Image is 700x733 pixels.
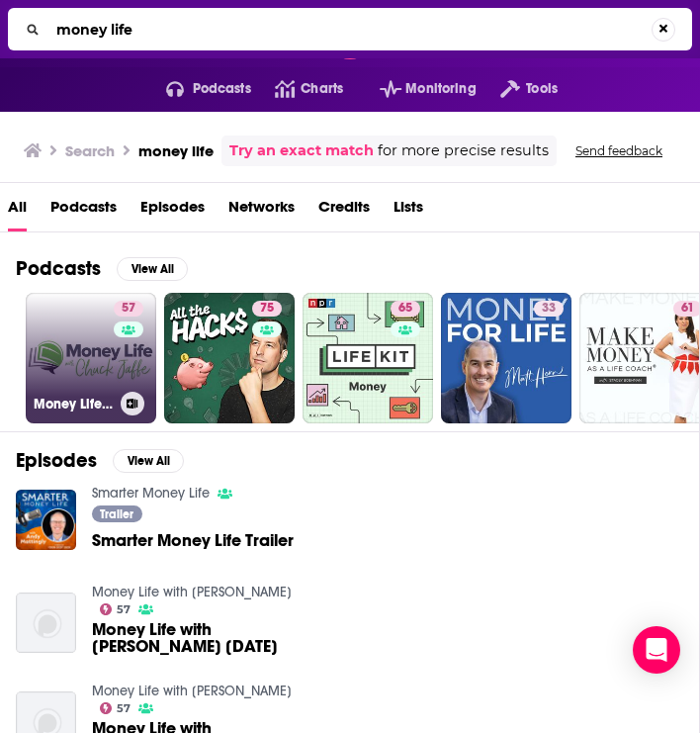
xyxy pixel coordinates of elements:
[193,75,251,103] span: Podcasts
[34,396,113,412] h3: Money Life with [PERSON_NAME]
[117,704,131,713] span: 57
[16,448,184,473] a: EpisodesView All
[48,14,652,46] input: Search...
[50,191,117,231] a: Podcasts
[16,490,76,550] img: Smarter Money Life Trailer
[16,448,97,473] h2: Episodes
[301,75,343,103] span: Charts
[113,449,184,473] button: View All
[229,139,374,162] a: Try an exact match
[569,142,668,159] button: Send feedback
[122,299,135,319] span: 57
[251,73,343,105] a: Charts
[65,141,115,160] h3: Search
[16,256,188,281] a: PodcastsView All
[138,141,214,160] h3: money life
[92,584,292,600] a: Money Life with Chuck Jaffe
[100,603,131,615] a: 57
[92,485,210,502] a: Smarter Money Life
[391,301,420,317] a: 65
[260,299,274,319] span: 75
[92,621,317,655] span: Money Life with [PERSON_NAME] [DATE]
[164,293,295,423] a: 75
[100,702,131,714] a: 57
[681,299,694,319] span: 61
[378,139,549,162] span: for more precise results
[100,508,133,520] span: Trailer
[228,191,295,231] a: Networks
[252,301,282,317] a: 75
[441,293,571,423] a: 33
[92,683,292,699] a: Money Life with Chuck Jaffe
[117,257,188,281] button: View All
[92,621,317,655] a: Money Life with Chuck Jaffe 07-27-17
[318,191,370,231] a: Credits
[534,301,564,317] a: 33
[114,301,143,317] a: 57
[633,626,680,674] div: Open Intercom Messenger
[26,293,156,423] a: 57Money Life with [PERSON_NAME]
[117,605,131,614] span: 57
[92,532,294,549] a: Smarter Money Life Trailer
[8,8,692,50] div: Search...
[477,73,558,105] button: open menu
[8,191,27,231] a: All
[394,191,423,231] a: Lists
[303,293,433,423] a: 65
[16,593,76,653] img: Money Life with Chuck Jaffe 07-27-17
[356,73,477,105] button: open menu
[16,256,101,281] h2: Podcasts
[405,75,476,103] span: Monitoring
[140,191,205,231] a: Episodes
[542,299,556,319] span: 33
[142,73,251,105] button: open menu
[526,75,558,103] span: Tools
[398,299,412,319] span: 65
